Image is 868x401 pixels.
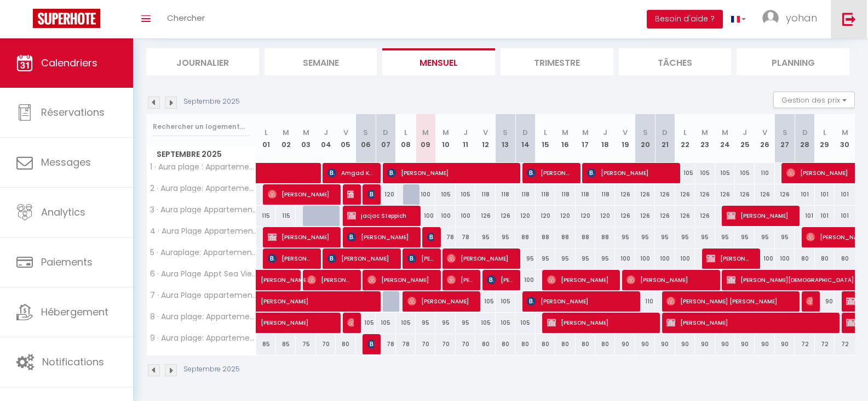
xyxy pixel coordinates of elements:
[41,305,108,319] span: Hébergement
[755,163,774,183] div: 110
[737,48,849,75] li: Planning
[666,312,831,333] span: [PERSON_NAME]
[695,184,715,205] div: 126
[283,127,289,138] abbr: M
[795,248,814,269] div: 80
[383,127,388,138] abbr: D
[695,163,715,183] div: 105
[595,114,615,163] th: 18
[496,114,515,163] th: 13
[396,114,416,163] th: 08
[363,127,368,138] abbr: S
[148,184,258,193] span: 2 · Aura plage: Appartement Sunrise
[835,184,855,205] div: 101
[256,270,276,291] a: [PERSON_NAME] [PERSON_NAME] [PERSON_NAME]
[347,312,354,333] span: [PERSON_NAME]
[347,184,354,205] span: [PERSON_NAME]
[802,127,808,138] abbr: D
[655,248,675,269] div: 100
[296,334,315,354] div: 75
[475,184,495,205] div: 118
[755,114,774,163] th: 26
[715,163,735,183] div: 105
[33,9,100,28] img: Super Booking
[148,313,258,321] span: 8 · Aura plage: Appartement Aquamoon
[619,48,732,75] li: Tâches
[487,269,513,290] span: [PERSON_NAME]
[635,334,655,354] div: 90
[735,227,755,247] div: 95
[735,114,755,163] th: 25
[755,184,774,205] div: 126
[367,269,433,290] span: [PERSON_NAME]
[396,334,416,354] div: 78
[835,206,855,226] div: 101
[755,227,774,247] div: 95
[544,127,547,138] abbr: L
[702,127,708,138] abbr: M
[615,227,635,247] div: 95
[148,206,258,214] span: 3 · Aura plage Appartement Aura Blue
[442,127,449,138] abbr: M
[347,227,413,247] span: [PERSON_NAME]
[595,248,615,269] div: 95
[615,334,635,354] div: 90
[675,248,695,269] div: 100
[147,146,256,162] span: Septembre 2025
[336,114,355,163] th: 05
[276,334,296,354] div: 85
[683,127,687,138] abbr: L
[515,248,535,269] div: 95
[456,206,475,226] div: 100
[675,163,695,183] div: 105
[367,184,374,205] span: [PERSON_NAME]
[675,184,695,205] div: 126
[447,269,473,290] span: [PERSON_NAME]
[775,227,795,247] div: 95
[376,114,395,163] th: 07
[146,48,259,75] li: Journalier
[404,127,407,138] abbr: L
[256,313,276,334] a: [PERSON_NAME]
[256,206,276,226] div: 115
[256,114,276,163] th: 01
[536,227,555,247] div: 88
[547,312,652,333] span: [PERSON_NAME]
[42,355,104,369] span: Notifications
[635,291,655,312] div: 110
[795,184,814,205] div: 101
[806,291,813,312] span: [PERSON_NAME]
[655,206,675,226] div: 126
[675,227,695,247] div: 95
[735,163,755,183] div: 105
[148,227,258,235] span: 4 · Aura Plage Appartement Aura
[515,227,535,247] div: 88
[327,248,393,269] span: [PERSON_NAME]
[376,313,395,333] div: 105
[655,114,675,163] th: 21
[456,114,475,163] th: 11
[268,248,314,269] span: [PERSON_NAME]
[356,114,376,163] th: 06
[835,334,855,354] div: 72
[715,114,735,163] th: 24
[456,227,475,247] div: 78
[316,114,336,163] th: 04
[555,334,575,354] div: 80
[527,162,573,183] span: [PERSON_NAME]
[427,227,434,247] span: [PERSON_NAME]
[635,114,655,163] th: 20
[153,117,250,137] input: Rechercher un logement...
[842,127,848,138] abbr: M
[527,291,632,312] span: [PERSON_NAME]
[635,206,655,226] div: 126
[647,10,723,29] button: Besoin d'aide ?
[475,206,495,226] div: 126
[261,307,361,327] span: [PERSON_NAME]
[367,334,374,354] span: [PERSON_NAME]
[795,206,814,226] div: 101
[655,334,675,354] div: 90
[635,227,655,247] div: 95
[555,114,575,163] th: 16
[555,184,575,205] div: 118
